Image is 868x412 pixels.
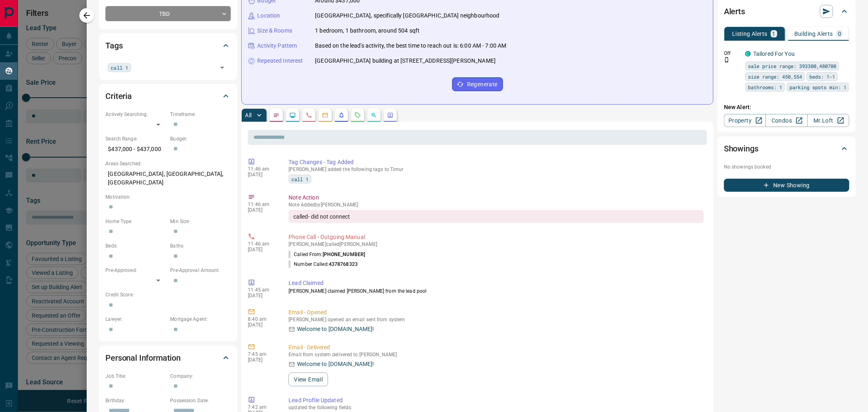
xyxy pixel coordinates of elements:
p: Home Type: [105,218,166,225]
p: [DATE] [248,172,276,178]
div: Tags [105,36,231,55]
p: Credit Score: [105,291,231,298]
p: Lead Claimed [289,279,704,287]
p: updated the following fields: [289,405,704,410]
p: [DATE] [248,207,276,213]
a: Property [724,114,766,127]
p: Lead Profile Updated [289,396,704,405]
p: Areas Searched: [105,160,231,167]
p: Search Range: [105,135,166,142]
p: [DATE] [248,293,276,298]
a: Tailored For You [753,50,795,57]
p: 11:46 am [248,202,276,207]
svg: Opportunities [371,112,377,118]
p: [PERSON_NAME] opened an email sent from system [289,317,704,322]
p: Activity Pattern [257,42,297,50]
span: call 1 [291,175,308,183]
span: bathrooms: 1 [748,83,782,91]
p: Pre-Approval Amount: [170,267,231,274]
p: 11:45 am [248,287,276,293]
svg: Notes [273,112,280,118]
p: Tag Changes - Tag Added [289,158,704,167]
p: Mortgage Agent: [170,316,231,323]
p: Off [724,50,740,57]
p: New Alert: [724,103,849,112]
p: 0 [838,31,841,37]
h2: Personal Information [105,351,181,364]
p: [DATE] [248,247,276,252]
h2: Criteria [105,90,132,103]
span: parking spots min: 1 [789,83,846,91]
p: 8:40 am [248,316,276,322]
p: Listing Alerts [732,31,767,37]
button: View Email [289,373,328,386]
svg: Push Notification Only [724,57,730,63]
svg: Listing Alerts [338,112,345,118]
svg: Lead Browsing Activity [289,112,296,118]
svg: Requests [354,112,361,118]
p: $437,000 - $437,000 [105,142,166,156]
p: Note Action [289,193,704,202]
p: Timeframe: [170,111,231,118]
span: call 1 [111,64,128,72]
p: Possession Date: [170,397,231,404]
p: Lawyer: [105,316,166,323]
span: sale price range: 393300,480700 [748,62,836,70]
p: 1 [772,31,776,37]
p: Called From: [289,251,365,258]
button: Regenerate [452,77,503,91]
h2: Tags [105,39,122,52]
p: Actively Searching: [105,111,166,118]
svg: Calls [306,112,312,118]
div: Alerts [724,2,849,21]
h2: Showings [724,142,759,155]
p: Repeated Interest [257,57,303,65]
p: 1 bedroom, 1 bathroom, around 504 sqft [315,26,420,35]
p: [GEOGRAPHIC_DATA], [GEOGRAPHIC_DATA], [GEOGRAPHIC_DATA] [105,167,231,189]
p: Beds: [105,242,166,250]
p: Size & Rooms [257,26,292,35]
a: Condos [765,114,807,127]
p: Min Size: [170,218,231,225]
p: Budget: [170,135,231,142]
p: Building Alerts [794,31,833,37]
p: Location [257,11,280,20]
p: [PERSON_NAME] called [PERSON_NAME] [289,241,704,247]
p: 7:42 am [248,404,276,410]
p: [PERSON_NAME] claimed [PERSON_NAME] from the lead pool [289,287,704,295]
p: Birthday: [105,397,166,404]
svg: Emails [322,112,328,118]
p: [DATE] [248,322,276,328]
p: 7:45 am [248,351,276,357]
p: Company: [170,373,231,380]
p: Welcome to [DOMAIN_NAME]! [297,325,374,333]
div: condos.ca [745,51,751,57]
div: Personal Information [105,348,231,368]
span: 4378768323 [329,261,358,267]
p: Pre-Approved: [105,267,166,274]
a: Mr.Loft [807,114,849,127]
svg: Agent Actions [387,112,394,118]
div: called- did not connect [289,210,704,223]
p: Welcome to [DOMAIN_NAME]! [297,360,374,368]
div: Showings [724,139,849,158]
p: Job Title: [105,373,166,380]
p: Baths: [170,242,231,250]
p: Email from system delivered to [PERSON_NAME] [289,352,704,357]
p: Email - Delivered [289,343,704,352]
p: [GEOGRAPHIC_DATA], specifically [GEOGRAPHIC_DATA] neighbourhood [315,11,499,20]
p: Number Called: [289,261,358,268]
p: [GEOGRAPHIC_DATA] building at [STREET_ADDRESS][PERSON_NAME] [315,57,496,65]
h2: Alerts [724,5,745,18]
p: 11:46 am [248,241,276,247]
p: Based on the lead's activity, the best time to reach out is: 6:00 AM - 7:00 AM [315,42,506,50]
span: beds: 1-1 [809,72,835,81]
p: Note Added by [PERSON_NAME] [289,202,704,208]
p: All [245,112,251,118]
span: [PHONE_NUMBER] [323,252,365,257]
p: [DATE] [248,357,276,363]
p: No showings booked [724,163,849,171]
span: size range: 450,554 [748,72,802,81]
div: TBD [105,6,231,21]
p: 11:46 am [248,166,276,172]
